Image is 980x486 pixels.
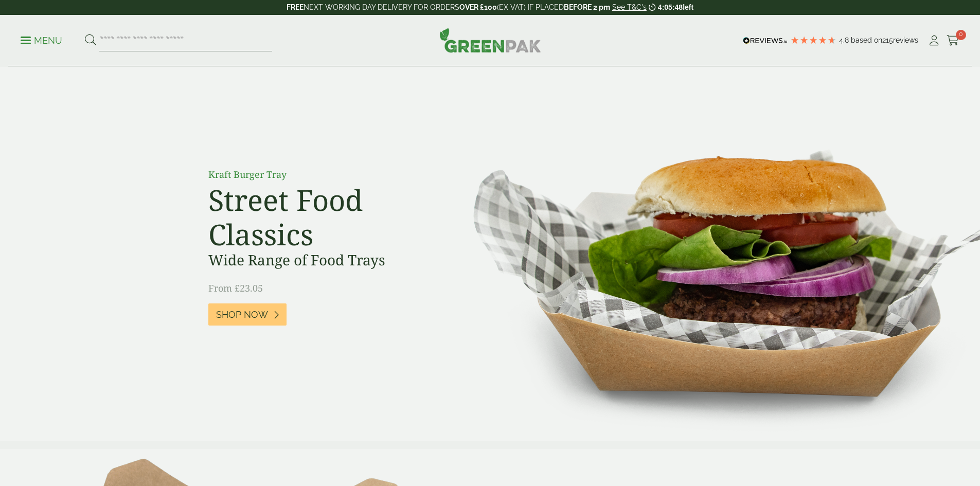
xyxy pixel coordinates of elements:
span: reviews [893,36,918,44]
span: 4.8 [839,36,851,44]
strong: FREE [287,3,304,11]
span: 215 [882,36,893,44]
img: Street Food Classics [441,67,980,441]
span: Shop Now [216,309,268,320]
img: REVIEWS.io [743,37,788,44]
span: 0 [956,30,966,40]
a: See T&C's [612,3,647,11]
h2: Street Food Classics [208,183,440,251]
img: GreenPak Supplies [439,28,541,52]
span: Based on [851,36,882,44]
h3: Wide Range of Food Trays [208,251,440,269]
div: 4.79 Stars [790,35,836,45]
strong: BEFORE 2 pm [564,3,610,11]
p: Menu [21,34,62,47]
a: Menu [21,34,62,45]
p: Kraft Burger Tray [208,168,440,182]
strong: OVER £100 [459,3,497,11]
i: My Account [928,35,940,46]
span: left [683,3,693,11]
span: From £23.05 [208,282,263,294]
i: Cart [947,35,959,46]
span: 4:05:48 [658,3,683,11]
a: 0 [947,33,959,48]
a: Shop Now [208,303,287,326]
